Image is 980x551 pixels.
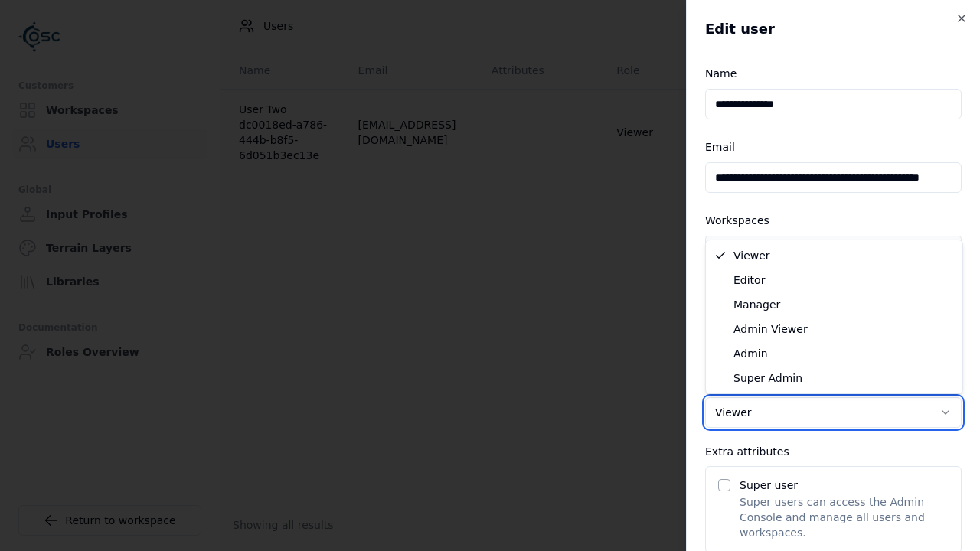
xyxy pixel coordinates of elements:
span: Admin [733,346,768,361]
span: Super Admin [733,370,802,386]
span: Admin Viewer [733,321,808,337]
span: Viewer [733,248,770,263]
span: Editor [733,272,765,288]
span: Manager [733,297,780,312]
